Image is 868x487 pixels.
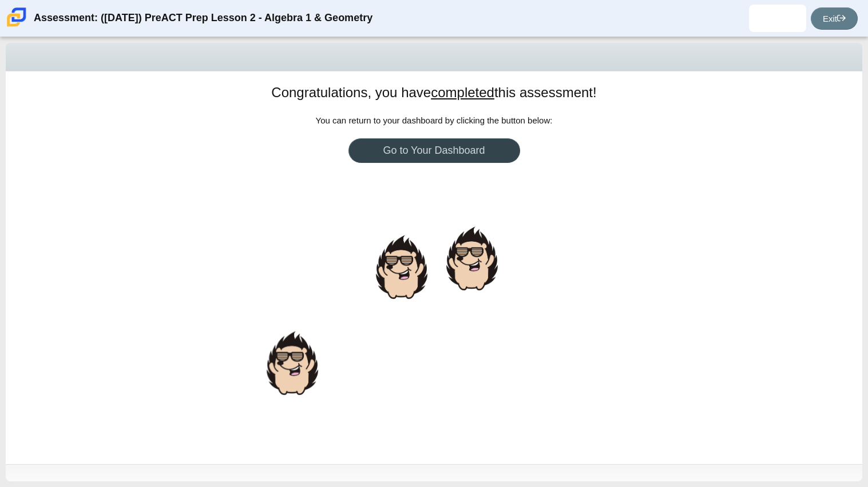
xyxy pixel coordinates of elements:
span: You can return to your dashboard by clicking the button below: [316,115,553,125]
a: Exit [811,7,858,30]
u: completed [431,85,494,100]
h1: Congratulations, you have this assessment! [271,83,596,102]
a: Go to Your Dashboard [348,138,520,163]
div: Assessment: ([DATE]) PreACT Prep Lesson 2 - Algebra 1 & Geometry [34,5,372,32]
img: Carmen School of Science & Technology [5,5,29,29]
a: Carmen School of Science & Technology [5,21,29,31]
img: naomi.penamariano.lvTMFI [768,9,787,27]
